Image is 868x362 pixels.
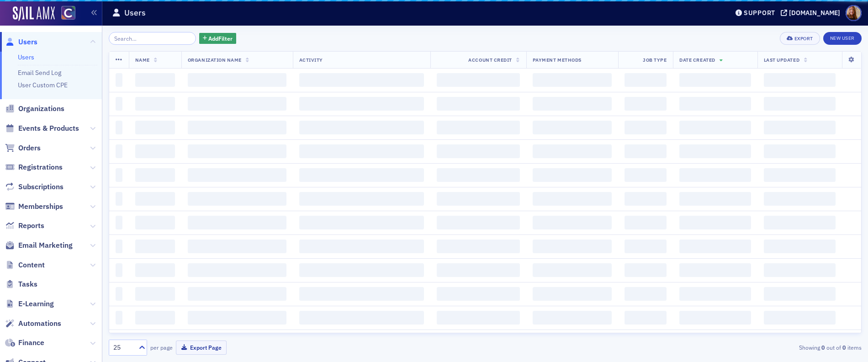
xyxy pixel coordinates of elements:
[18,202,63,212] span: Memberships
[18,81,68,89] a: User Custom CPE
[744,9,775,17] div: Support
[18,143,41,153] span: Orders
[116,192,122,206] span: ‌
[188,240,286,253] span: ‌
[299,168,424,182] span: ‌
[625,216,667,229] span: ‌
[533,57,582,63] span: Payment Methods
[135,57,150,63] span: Name
[18,182,64,192] span: Subscriptions
[533,73,612,87] span: ‌
[764,240,836,253] span: ‌
[617,343,862,351] div: Showing out of items
[437,192,520,206] span: ‌
[5,240,73,250] a: Email Marketing
[5,143,41,153] a: Orders
[764,216,836,229] span: ‌
[18,279,37,289] span: Tasks
[625,73,667,87] span: ‌
[55,6,75,21] a: View Homepage
[18,37,37,47] span: Users
[18,104,64,114] span: Organizations
[679,240,751,253] span: ‌
[18,338,44,348] span: Finance
[116,240,122,253] span: ‌
[764,263,836,277] span: ‌
[625,287,667,301] span: ‌
[18,69,61,77] a: Email Send Log
[18,319,61,329] span: Automations
[679,73,751,87] span: ‌
[188,73,286,87] span: ‌
[533,263,612,277] span: ‌
[188,121,286,134] span: ‌
[5,338,44,348] a: Finance
[820,343,826,351] strong: 0
[437,73,520,87] span: ‌
[299,311,424,325] span: ‌
[135,287,175,301] span: ‌
[625,240,667,253] span: ‌
[5,202,63,212] a: Memberships
[5,260,45,270] a: Content
[188,57,242,63] span: Organization Name
[437,311,520,325] span: ‌
[150,343,173,351] label: per page
[135,216,175,229] span: ‌
[299,216,424,229] span: ‌
[299,97,424,111] span: ‌
[109,32,196,45] input: Search…
[5,221,44,231] a: Reports
[533,192,612,206] span: ‌
[625,192,667,206] span: ‌
[299,240,424,253] span: ‌
[437,287,520,301] span: ‌
[764,144,836,158] span: ‌
[625,311,667,325] span: ‌
[135,311,175,325] span: ‌
[188,311,286,325] span: ‌
[188,97,286,111] span: ‌
[135,73,175,87] span: ‌
[679,287,751,301] span: ‌
[823,32,862,45] a: New User
[533,240,612,253] span: ‌
[188,263,286,277] span: ‌
[135,240,175,253] span: ‌
[679,57,715,63] span: Date Created
[679,216,751,229] span: ‌
[533,121,612,134] span: ‌
[116,263,122,277] span: ‌
[299,287,424,301] span: ‌
[533,287,612,301] span: ‌
[135,168,175,182] span: ‌
[5,162,63,172] a: Registrations
[679,121,751,134] span: ‌
[764,73,836,87] span: ‌
[5,104,64,114] a: Organizations
[468,57,512,63] span: Account Credit
[113,343,133,352] div: 25
[199,33,237,44] button: AddFilter
[18,123,79,133] span: Events & Products
[625,121,667,134] span: ‌
[625,144,667,158] span: ‌
[5,123,79,133] a: Events & Products
[299,73,424,87] span: ‌
[135,192,175,206] span: ‌
[13,6,55,21] a: SailAMX
[135,144,175,158] span: ‌
[116,73,122,87] span: ‌
[764,121,836,134] span: ‌
[18,53,34,61] a: Users
[679,168,751,182] span: ‌
[841,343,847,351] strong: 0
[116,311,122,325] span: ‌
[188,287,286,301] span: ‌
[299,57,323,63] span: Activity
[764,97,836,111] span: ‌
[176,341,227,355] button: Export Page
[188,168,286,182] span: ‌
[679,144,751,158] span: ‌
[679,192,751,206] span: ‌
